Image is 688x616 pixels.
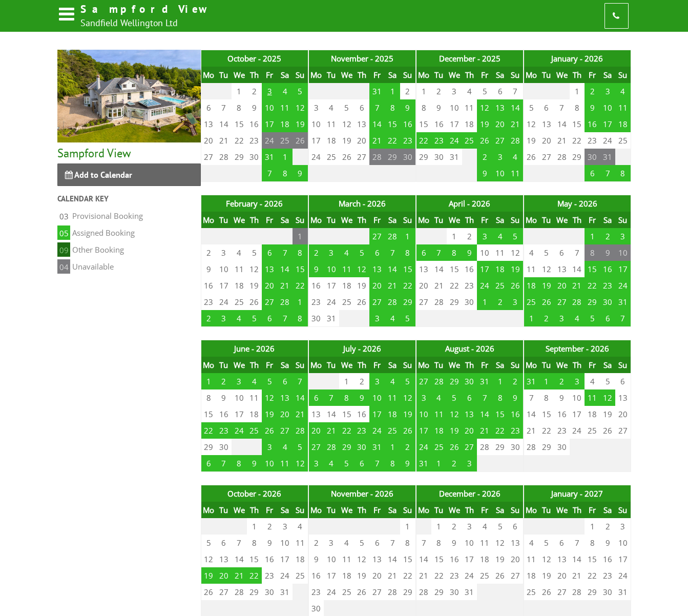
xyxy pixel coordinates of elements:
[416,195,523,212] th: April - 2026
[277,212,293,228] th: Sa
[339,132,355,149] td: 19
[369,99,385,116] td: 7
[385,165,400,182] td: 6
[477,165,492,182] td: 9
[293,116,308,132] td: 19
[600,83,615,99] td: 3
[339,99,355,116] td: 5
[462,244,477,261] td: 9
[524,244,539,261] td: 4
[293,244,308,261] td: 8
[492,228,508,244] td: 4
[524,116,539,132] td: 12
[277,165,293,182] td: 8
[554,149,570,165] td: 28
[339,67,355,83] th: We
[277,116,293,132] td: 18
[570,116,585,132] td: 15
[477,228,492,244] td: 3
[615,83,631,99] td: 4
[355,244,370,261] td: 5
[57,50,201,142] img: sampford-view-holiday-home-sleeping-14.original.jpg
[508,99,523,116] td: 14
[324,67,339,83] th: Tu
[416,149,431,165] td: 29
[539,149,554,165] td: 27
[416,132,431,149] td: 22
[308,195,415,212] th: March - 2026
[355,67,370,83] th: Th
[216,212,232,228] th: Tu
[462,228,477,244] td: 2
[400,116,415,132] td: 16
[308,212,324,228] th: Mo
[508,116,523,132] td: 21
[400,228,415,244] td: 1
[308,132,324,149] td: 17
[477,83,492,99] td: 5
[308,165,324,182] td: 1
[201,116,216,132] td: 13
[539,116,554,132] td: 13
[570,83,585,99] td: 1
[462,67,477,83] th: Th
[477,132,492,149] td: 26
[247,132,262,149] td: 23
[447,149,462,165] td: 31
[369,149,385,165] td: 28
[324,212,339,228] th: Tu
[570,67,585,83] th: Th
[539,67,554,83] th: Tu
[431,165,447,182] td: 6
[431,212,447,228] th: Tu
[277,149,293,165] td: 1
[416,50,523,67] th: December - 2025
[462,83,477,99] td: 4
[431,244,447,261] td: 7
[339,244,355,261] td: 4
[570,212,585,228] th: Th
[600,149,615,165] td: 31
[247,83,262,99] td: 2
[585,165,600,182] td: 6
[308,67,324,83] th: Mo
[57,242,70,257] dt: 09
[615,99,631,116] td: 11
[201,195,308,212] th: February - 2026
[262,83,277,99] td: 3
[201,149,216,165] td: 27
[232,67,247,83] th: We
[216,228,232,244] td: 27
[462,116,477,132] td: 18
[201,228,216,244] td: 26
[400,83,415,99] td: 2
[247,165,262,182] td: 6
[216,244,232,261] td: 3
[324,83,339,99] td: 28
[57,225,70,240] dt: 05
[277,244,293,261] td: 7
[585,67,600,83] th: Fr
[508,244,523,261] td: 12
[492,99,508,116] td: 13
[524,228,539,244] td: 27
[539,83,554,99] td: 30
[324,132,339,149] td: 18
[385,116,400,132] td: 15
[400,99,415,116] td: 9
[570,228,585,244] td: 30
[385,212,400,228] th: Sa
[492,116,508,132] td: 20
[201,83,216,99] td: 29
[232,116,247,132] td: 15
[308,149,324,165] td: 24
[339,228,355,244] td: 25
[431,228,447,244] td: 31
[477,244,492,261] td: 10
[324,99,339,116] td: 4
[293,212,308,228] th: Su
[293,165,308,182] td: 9
[600,228,615,244] td: 2
[232,149,247,165] td: 29
[554,116,570,132] td: 14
